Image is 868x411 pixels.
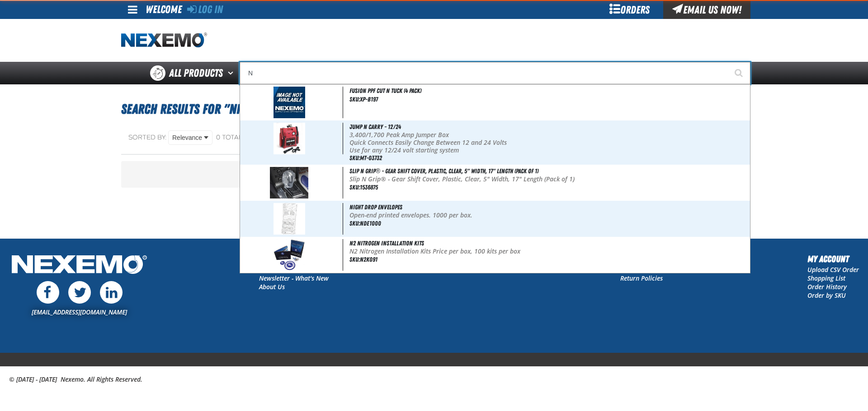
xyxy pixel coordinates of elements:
[349,220,381,227] span: SKU:NDE1000
[187,3,223,16] a: Log In
[274,239,305,271] img: 5b1158ef7ca4b724256755-n2kit_2.jpg
[349,123,401,130] span: Jump N Carry - 12/24
[32,308,127,316] a: [EMAIL_ADDRESS][DOMAIN_NAME]
[349,131,748,139] p: 3,400/1,700 Peak Amp Jumper Box
[349,184,378,191] span: SKU:1536875
[240,62,750,84] input: Search
[807,265,859,274] a: Upload CSV Order
[807,291,846,300] a: Order by SKU
[169,65,223,81] span: All Products
[349,87,421,94] span: Fusion PPF Cut N Tuck (4 Pack)
[620,274,663,282] a: Return Policies
[172,133,202,143] span: Relevance
[128,134,167,141] span: Sorted By:
[349,167,538,175] span: Slip N Grip® - Gear Shift Cover, Plastic, Clear, 5" Width, 17" Length (Pack of 1)
[259,282,285,291] a: About Us
[349,248,748,255] p: N2 Nitrogen Installation Kits Price per box, 100 kits per box
[225,62,240,84] button: Open All Products pages
[349,147,748,154] p: Use for any 12/24 volt starting system
[259,274,329,282] a: Newsletter - What's New
[349,175,748,183] p: Slip N Grip® - Gear Shift Cover, Plastic, Clear, 5" Width, 17" Length (Pack of 1)
[270,167,308,199] img: 5e86044854fc6757475241-1536875.jpg
[274,203,305,235] img: 5b1158efa8226045190718-night-drop-envelopes_1_2.jpg
[807,274,845,282] a: Shopping List
[274,87,305,118] img: missing_image.jpg
[9,252,150,279] img: Nexemo Logo
[349,240,424,247] span: N2 Nitrogen Installation Kits
[121,97,747,121] h1: Search Results for "NITROGEN CAPS"
[807,252,859,266] h2: My Account
[274,123,305,154] img: 5b11588878f4c109059002-03732.jpg
[728,62,750,84] button: Start Searching
[349,256,377,263] span: SKU:N2K091
[216,134,276,142] div: 0 total records
[349,96,378,103] span: SKU:XP-B197
[807,282,847,291] a: Order History
[349,154,382,162] span: SKU:MT-03732
[121,32,207,48] a: Home
[349,139,748,147] p: Quick Connects Easily Change Between 12 and 24 Volts
[349,212,748,219] p: Open-end printed envelopes. 1000 per box.
[121,32,207,48] img: Nexemo logo
[349,203,402,211] span: Night Drop Envelopes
